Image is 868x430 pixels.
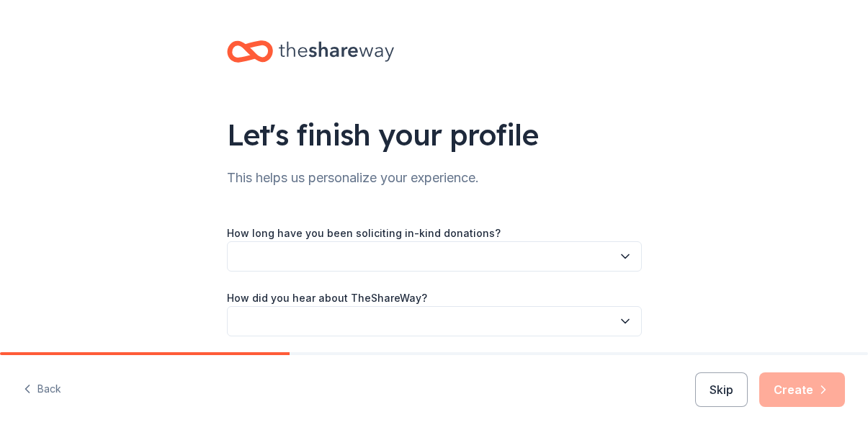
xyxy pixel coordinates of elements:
[695,372,748,407] button: Skip
[227,166,642,189] div: This helps us personalize your experience.
[227,291,427,305] label: How did you hear about TheShareWay?
[227,226,501,241] label: How long have you been soliciting in-kind donations?
[23,375,61,405] button: Back
[227,115,642,155] div: Let's finish your profile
